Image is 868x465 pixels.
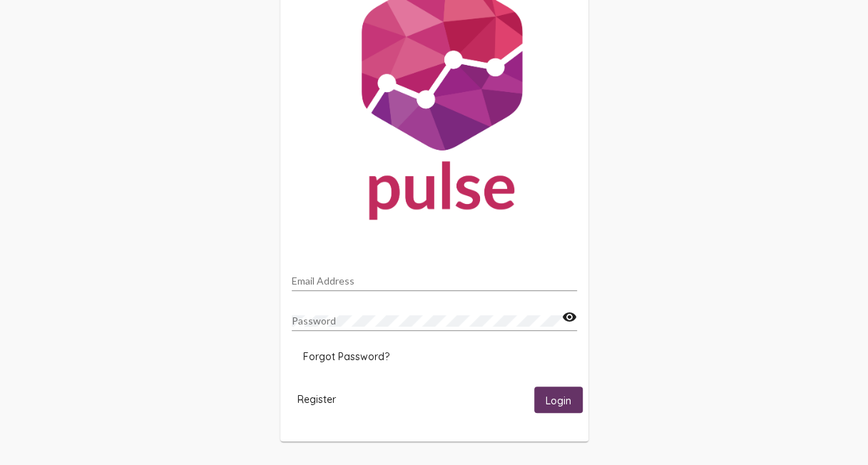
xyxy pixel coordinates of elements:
[286,387,347,413] button: Register
[303,350,389,363] span: Forgot Password?
[292,344,401,369] button: Forgot Password?
[534,387,583,413] button: Login
[546,394,571,407] span: Login
[562,309,577,326] mat-icon: visibility
[297,393,336,406] span: Register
